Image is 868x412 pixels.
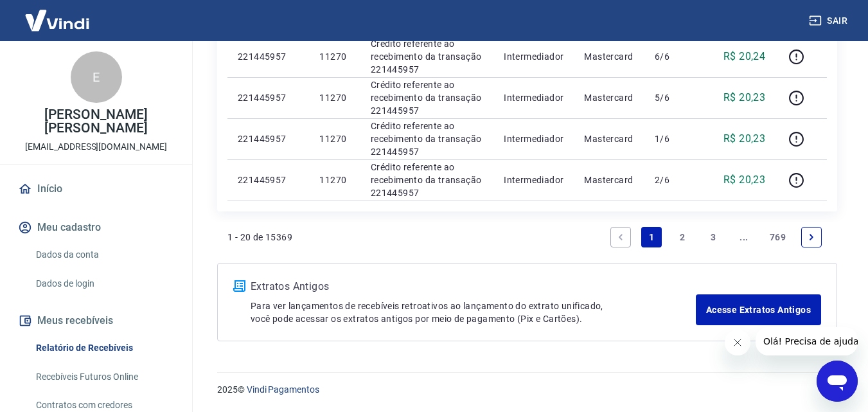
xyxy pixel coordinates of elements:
p: R$ 20,24 [723,49,765,64]
p: 1/6 [655,132,693,145]
iframe: Fechar mensagem [725,330,750,355]
p: R$ 20,23 [723,131,765,147]
p: Crédito referente ao recebimento da transação 221445957 [371,161,483,199]
p: 1 - 20 de 15369 [227,231,292,244]
p: R$ 20,23 [723,90,765,105]
p: [EMAIL_ADDRESS][DOMAIN_NAME] [25,140,167,154]
img: ícone [233,280,245,292]
p: 221445957 [238,91,299,104]
p: Para ver lançamentos de recebíveis retroativos ao lançamento do extrato unificado, você pode aces... [251,300,696,325]
p: Intermediador [504,91,563,104]
p: 221445957 [238,174,299,186]
a: Início [15,175,177,203]
ul: Pagination [605,222,827,253]
a: Page 3 [703,227,723,247]
p: 5/6 [655,91,693,104]
p: 2/6 [655,174,693,186]
p: 11270 [319,132,350,145]
iframe: Botão para abrir a janela de mensagens [817,361,858,402]
img: Vindi [15,1,99,40]
p: Mastercard [584,91,634,104]
a: Dados da conta [31,242,177,268]
a: Page 1 is your current page [641,227,662,247]
p: 11270 [319,50,350,63]
p: Crédito referente ao recebimento da transação 221445957 [371,37,483,76]
p: 221445957 [238,50,299,63]
a: Dados de login [31,271,177,297]
button: Meu cadastro [15,213,177,242]
a: Vindi Pagamentos [247,384,319,395]
button: Meus recebíveis [15,307,177,335]
p: Mastercard [584,174,634,186]
p: Mastercard [584,132,634,145]
p: 221445957 [238,132,299,145]
a: Page 769 [765,227,791,247]
a: Acesse Extratos Antigos [696,294,821,325]
p: Crédito referente ao recebimento da transação 221445957 [371,78,483,117]
a: Previous page [610,227,631,247]
div: E [71,51,122,103]
iframe: Mensagem da empresa [756,327,858,355]
p: Mastercard [584,50,634,63]
p: Extratos Antigos [251,279,696,294]
p: 11270 [319,91,350,104]
p: [PERSON_NAME] [PERSON_NAME] [10,108,182,135]
a: Relatório de Recebíveis [31,335,177,361]
p: Crédito referente ao recebimento da transação 221445957 [371,120,483,158]
p: 6/6 [655,50,693,63]
span: Olá! Precisa de ajuda? [8,9,108,19]
a: Recebíveis Futuros Online [31,364,177,390]
p: 11270 [319,174,350,186]
p: Intermediador [504,50,563,63]
p: Intermediador [504,132,563,145]
button: Sair [806,9,853,33]
p: 2025 © [217,383,837,397]
p: R$ 20,23 [723,172,765,188]
a: Next page [801,227,822,247]
a: Jump forward [734,227,754,247]
a: Page 2 [672,227,693,247]
p: Intermediador [504,174,563,186]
